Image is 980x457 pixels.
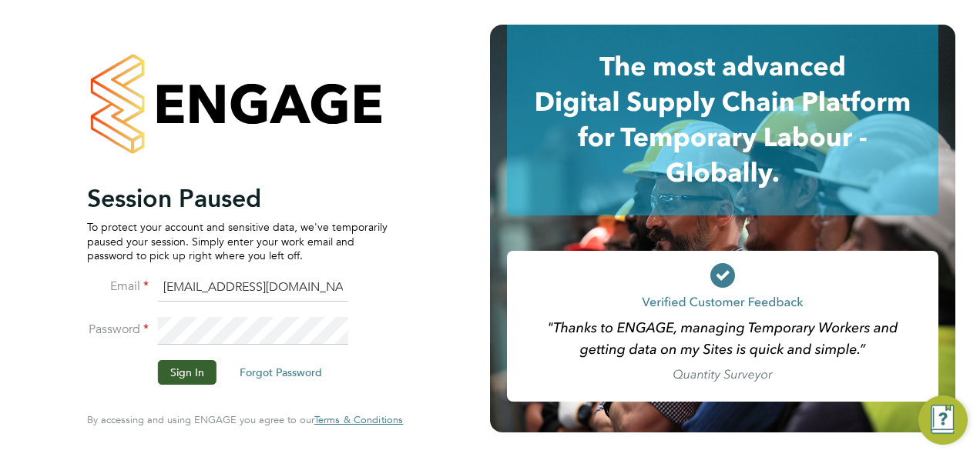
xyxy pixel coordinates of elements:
[158,274,348,302] input: Enter your work email...
[314,414,403,426] a: Terms & Conditions
[87,413,403,426] span: By accessing and using ENGAGE you agree to our
[314,413,403,426] span: Terms & Conditions
[918,395,968,445] button: Engage Resource Center
[87,322,149,338] label: Password
[87,183,388,214] h2: Session Paused
[158,360,216,385] button: Sign In
[87,279,149,295] label: Email
[227,360,334,385] button: Forgot Password
[87,220,388,262] p: To protect your account and sensitive data, we've temporarily paused your session. Simply enter y...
